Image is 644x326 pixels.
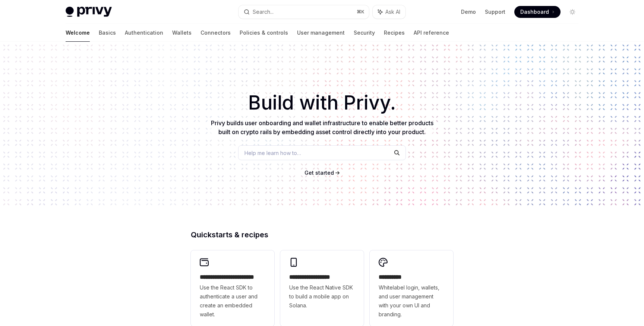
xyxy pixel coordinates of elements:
a: Support [485,8,505,16]
button: Search...⌘K [239,5,369,19]
span: Dashboard [520,8,549,16]
a: Connectors [201,24,231,42]
a: User management [297,24,345,42]
span: Whitelabel login, wallets, and user management with your own UI and branding. [379,283,444,319]
a: Basics [99,24,116,42]
a: Get started [304,169,334,177]
span: Get started [304,170,334,176]
a: Policies & controls [240,24,288,42]
a: Welcome [66,24,90,42]
span: Privy builds user onboarding and wallet infrastructure to enable better products built on crypto ... [211,119,433,136]
span: ⌘ K [357,9,364,15]
span: Help me learn how to… [244,149,301,157]
span: Quickstarts & recipes [191,231,268,238]
span: Use the React SDK to authenticate a user and create an embedded wallet. [200,283,265,319]
span: Build with Privy. [248,96,396,110]
a: Authentication [125,24,163,42]
span: Ask AI [385,8,400,16]
button: Toggle dark mode [566,6,578,18]
a: Wallets [172,24,192,42]
button: Ask AI [373,5,405,19]
img: light logo [66,7,112,17]
a: Dashboard [514,6,561,18]
a: Demo [461,8,476,16]
a: API reference [414,24,449,42]
span: Use the React Native SDK to build a mobile app on Solana. [289,283,355,310]
a: Security [354,24,375,42]
a: Recipes [384,24,405,42]
div: Search... [253,7,274,16]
